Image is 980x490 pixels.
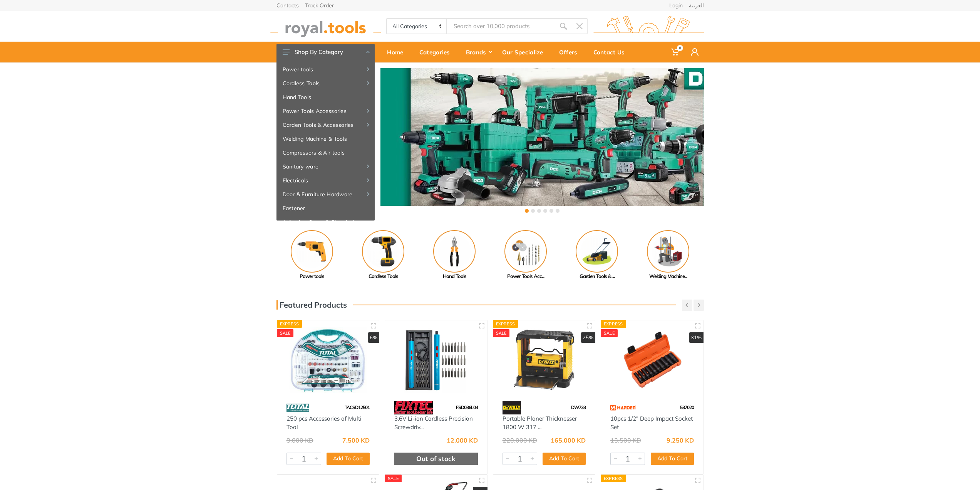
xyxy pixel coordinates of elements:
[276,62,375,76] a: Power tools
[461,44,497,60] div: Brands
[651,453,694,465] button: Add To Cart
[305,3,334,8] a: Track Order
[601,320,626,328] div: Express
[543,453,586,465] button: Add To Cart
[503,437,537,443] div: 220.000 KD
[276,132,375,146] a: Welding Machine & Tools
[490,273,561,280] div: Power Tools Acc...
[669,3,683,8] a: Login
[276,230,348,280] a: Power tools
[677,45,683,51] span: 0
[447,437,478,443] div: 12.000 KD
[561,273,633,280] div: Garden Tools & ...
[276,300,347,310] h3: Featured Products
[610,415,693,431] a: 10pcs 1/2" Deep Impact Socket Set
[394,401,433,414] img: 115.webp
[588,42,635,62] a: Contact Us
[503,415,577,431] a: Portable Planer Thicknesser 1800 W 317 ...
[419,230,490,280] a: Hand Tools
[456,404,478,410] span: FSD036L04
[392,327,480,393] img: Royal Tools - 3.6V Li-ion Cordless Precision Screwdriver Kit
[647,230,689,273] img: Royal - Welding Machine & Tools
[286,401,310,414] img: 86.webp
[291,230,333,273] img: Royal - Power tools
[497,42,554,62] a: Our Specialize
[666,42,685,62] a: 0
[601,329,618,337] div: SALE
[276,146,375,160] a: Compressors & Air tools
[276,160,375,173] a: Sanitary ware
[276,201,375,215] a: Fastener
[419,273,490,280] div: Hand Tools
[493,320,518,328] div: Express
[593,16,704,37] img: royal.tools Logo
[576,230,618,273] img: Royal - Garden Tools & Accessories
[276,104,375,118] a: Power Tools Accessories
[554,44,588,60] div: Offers
[503,401,521,414] img: 45.webp
[601,475,626,482] div: Express
[276,173,375,187] a: Electricals
[382,42,414,62] a: Home
[571,404,586,410] span: DW733
[689,3,704,8] a: العربية
[610,437,641,443] div: 13.500 KD
[633,230,704,280] a: Welding Machine...
[581,332,595,343] div: 25%
[610,401,636,414] img: 121.webp
[493,329,510,337] div: SALE
[689,332,704,343] div: 31%
[277,320,302,328] div: Express
[504,230,547,273] img: Royal - Power Tools Accessories
[276,90,375,104] a: Hand Tools
[561,230,633,280] a: Garden Tools & ...
[276,273,348,280] div: Power tools
[551,437,586,443] div: 165.000 KD
[394,453,478,465] div: Out of stock
[342,437,370,443] div: 7.500 KD
[667,437,694,443] div: 9.250 KD
[382,44,414,60] div: Home
[588,44,635,60] div: Contact Us
[368,332,379,343] div: 6%
[387,19,447,34] select: Category
[348,273,419,280] div: Cordless Tools
[348,230,419,280] a: Cordless Tools
[447,18,555,34] input: Site search
[554,42,588,62] a: Offers
[490,230,561,280] a: Power Tools Acc...
[362,230,404,273] img: Royal - Cordless Tools
[327,453,370,465] button: Add To Cart
[414,42,461,62] a: Categories
[276,215,375,229] a: Adhesive, Spray & Chemical
[276,76,375,90] a: Cordless Tools
[414,44,461,60] div: Categories
[284,327,372,393] img: Royal Tools - 250 pcs Accessories of Multi Tool
[394,415,473,431] a: 3.6V Li-ion Cordless Precision Screwdriv...
[270,16,381,37] img: royal.tools Logo
[276,187,375,201] a: Door & Furniture Hardware
[433,230,476,273] img: Royal - Hand Tools
[277,329,294,337] div: SALE
[286,415,362,431] a: 250 pcs Accessories of Multi Tool
[608,327,696,393] img: Royal Tools - 10pcs 1/2
[385,475,402,482] div: SALE
[286,437,313,443] div: 8.000 KD
[633,273,704,280] div: Welding Machine...
[345,404,370,410] span: TACSD12501
[276,44,375,60] button: Shop By Category
[497,44,554,60] div: Our Specialize
[276,3,299,8] a: Contacts
[680,404,694,410] span: 537020
[276,118,375,132] a: Garden Tools & Accessories
[500,327,588,393] img: Royal Tools - Portable Planer Thicknesser 1800 W 317 mm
